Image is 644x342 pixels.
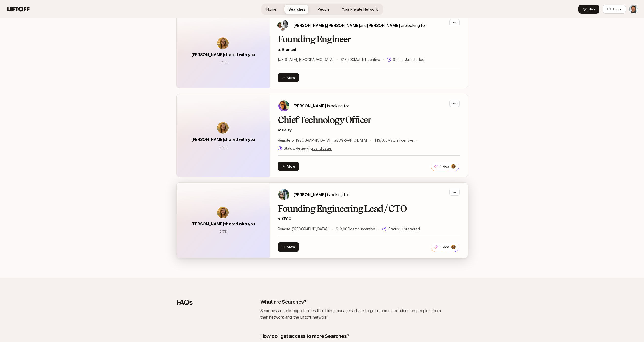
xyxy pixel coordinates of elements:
p: 1 idea [440,244,449,249]
p: is looking for [293,103,349,109]
p: Status: [393,57,424,63]
button: View [278,73,299,82]
button: View [278,242,299,252]
p: Searches are role opportunities that hiring managers share to get recommendations on people – fro... [260,307,443,321]
h2: Founding Engineer [278,34,460,44]
span: Your Private Network [342,7,378,12]
span: Searches [288,7,305,12]
a: Searches [284,5,309,14]
span: SECO [282,217,292,221]
span: , [326,23,360,28]
p: at [278,216,460,222]
span: Home [266,7,276,12]
button: Jonathan Rochez [629,5,638,14]
button: View [278,162,299,171]
img: avatar-url [217,37,229,49]
span: Invite [613,7,621,12]
img: avatar-url [217,207,229,218]
button: 1 idea [431,242,459,252]
img: Jonathan Rochez [629,5,638,13]
span: [PERSON_NAME] shared with you [191,52,255,57]
p: Remote ([GEOGRAPHIC_DATA]) [278,226,329,232]
p: [US_STATE], [GEOGRAPHIC_DATA] [278,57,334,63]
span: [PERSON_NAME] [327,23,360,28]
img: Jimmy Carney [281,27,285,31]
span: [PERSON_NAME] shared with you [191,137,255,142]
p: How do I get access to more Searches? [260,333,349,340]
p: Status: [284,145,332,151]
span: and [360,23,400,28]
img: Michael Rankin [277,22,283,28]
img: Rebecca Hochreiter [278,100,289,111]
p: Status: [388,226,420,232]
p: are looking for [293,22,426,29]
p: Remote or [GEOGRAPHIC_DATA], [GEOGRAPHIC_DATA] [278,137,367,143]
span: Reviewing candidates [296,146,331,151]
h2: Chief Technology Officer [278,115,460,125]
span: [PERSON_NAME] [293,103,326,108]
span: Hire [589,7,595,12]
button: Invite [603,5,626,14]
span: [PERSON_NAME] [367,23,400,28]
span: Just started [401,227,420,231]
p: 1 idea [440,164,449,169]
a: Granted [282,47,296,52]
button: 1 idea [431,162,459,171]
p: at [278,127,460,133]
a: Daisy [282,128,292,132]
h2: Founding Engineering Lead / CTO [278,204,460,214]
button: Hire [578,5,599,14]
img: 51df712d_3d1e_4cd3_81be_ad2d4a32c205.jpg [451,245,456,249]
span: Just started [405,57,424,62]
p: at [278,47,460,53]
img: Carter Cleveland [278,189,289,200]
p: What are Searches? [260,298,306,305]
img: 51df712d_3d1e_4cd3_81be_ad2d4a32c205.jpg [451,164,456,169]
a: Home [262,5,280,14]
span: August 6, 2025 4:54pm [218,60,228,64]
p: is looking for [293,191,349,198]
span: August 6, 2025 4:54pm [218,230,228,233]
a: Your Private Network [338,5,382,14]
span: August 6, 2025 4:54pm [218,145,228,149]
img: Julien Nakache [281,20,289,28]
img: avatar-url [217,122,229,134]
span: [PERSON_NAME] [293,23,326,28]
span: [PERSON_NAME] [293,192,326,197]
p: $18,000 Match Incentive [336,226,375,232]
a: People [314,5,334,14]
span: People [318,7,330,12]
span: [PERSON_NAME] shared with you [191,221,255,226]
p: $13,500 Match Incentive [374,137,413,143]
p: $13,500 Match Incentive [341,57,380,63]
